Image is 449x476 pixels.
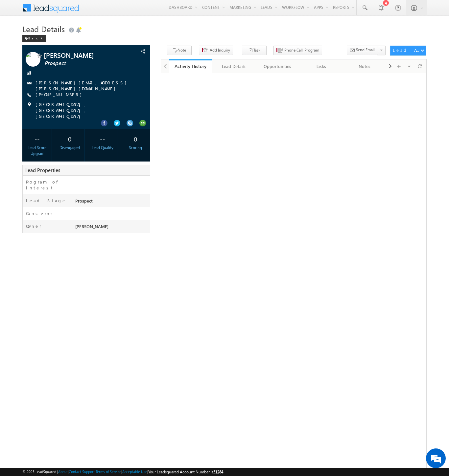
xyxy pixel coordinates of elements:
a: Acceptable Use [122,469,147,474]
div: Lead Quality [90,145,116,151]
div: Back [22,35,46,42]
div: 0 [57,133,83,145]
a: Notes [343,59,386,73]
button: Add Inquiry [199,46,233,55]
button: Task [242,46,267,55]
div: Disengaged [57,145,83,151]
div: Tasks [305,62,337,70]
label: Program of Interest [26,179,69,191]
span: [PHONE_NUMBER] [35,92,85,98]
a: [PERSON_NAME][EMAIL_ADDRESS][PERSON_NAME][DOMAIN_NAME] [35,80,130,91]
div: Opportunities [261,62,294,70]
a: Activity History [169,59,212,73]
span: [PERSON_NAME] [75,224,108,229]
a: Opportunities [256,59,299,73]
a: Back [22,35,49,40]
div: Lead Details [218,62,250,70]
label: Concerns [26,210,55,216]
span: Send Email [356,47,375,53]
button: Lead Actions [390,46,426,55]
span: [PERSON_NAME] [44,52,123,58]
div: Notes [348,62,380,70]
label: Owner [26,223,41,229]
a: Tasks [299,59,343,73]
a: Contact Support [69,469,95,474]
div: Prospect [74,198,150,207]
span: Lead Properties [25,167,60,173]
span: Add Inquiry [210,47,230,53]
a: Terms of Service [96,469,121,474]
span: Your Leadsquared Account Number is [148,469,223,474]
a: About [58,469,68,474]
label: Lead Stage [26,198,66,204]
span: [GEOGRAPHIC_DATA], [GEOGRAPHIC_DATA], [GEOGRAPHIC_DATA] [35,101,138,119]
div: Lead Actions [393,47,421,53]
span: © 2025 LeadSquared | | | | | [22,469,223,475]
div: Scoring [122,145,148,151]
div: Lead Score Upgrad [24,145,50,157]
div: 0 [122,133,148,145]
div: -- [90,133,116,145]
span: Lead Details [22,24,65,34]
div: -- [24,133,50,145]
button: Phone Call_Program [273,46,322,55]
button: Send Email [347,46,378,55]
span: Phone Call_Program [284,47,319,53]
span: Prospect [44,60,123,67]
img: Profile photo [26,52,40,69]
button: Note [167,46,192,55]
a: Lead Details [212,59,256,73]
div: Activity History [174,63,207,69]
span: 51284 [213,469,223,474]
